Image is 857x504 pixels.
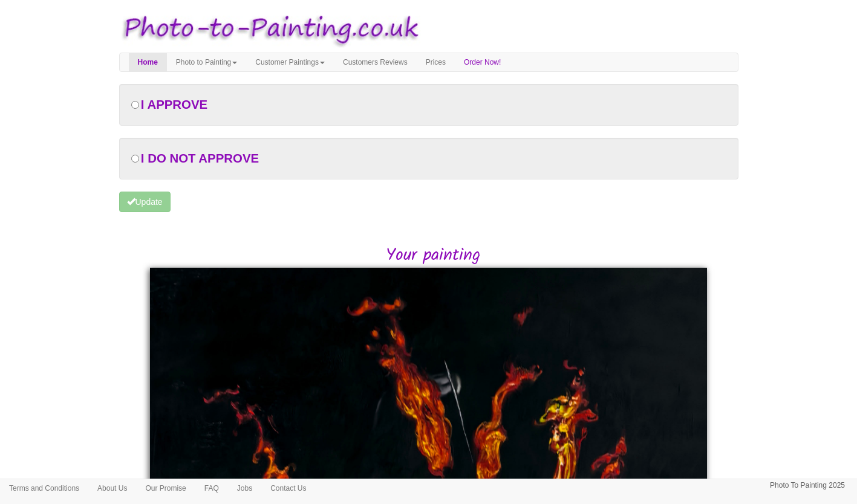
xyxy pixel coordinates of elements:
a: FAQ [195,479,228,497]
a: Our Promise [136,479,195,497]
a: Contact Us [261,479,315,497]
a: About Us [88,479,136,497]
a: Order Now! [455,53,510,71]
img: Photo to Painting [113,6,423,53]
span: I DO NOT APPROVE [141,152,259,165]
h2: Your painting [128,247,738,265]
p: Photo To Painting 2025 [770,479,845,492]
a: Home [129,53,167,71]
a: Prices [417,53,455,71]
a: Photo to Painting [167,53,246,71]
a: Customers Reviews [334,53,417,71]
a: Jobs [228,479,261,497]
a: Customer Paintings [246,53,334,71]
span: I APPROVE [141,98,207,111]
